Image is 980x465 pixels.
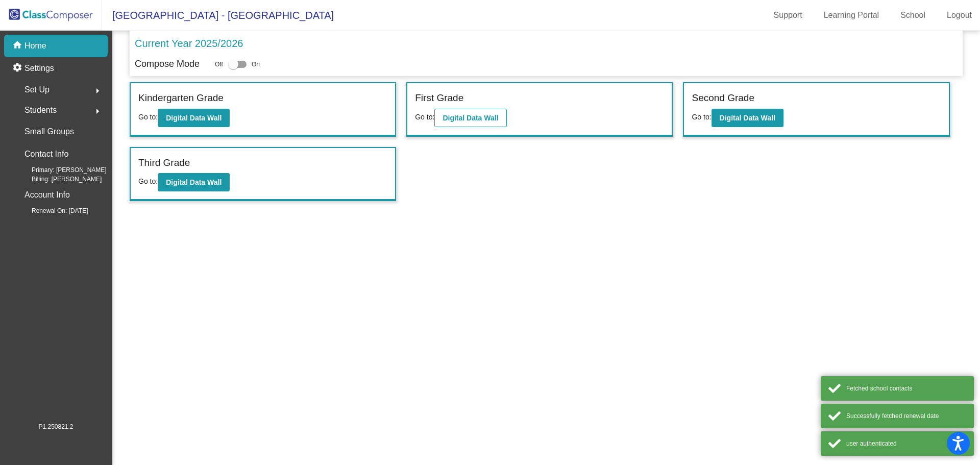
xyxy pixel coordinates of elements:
[712,109,783,127] button: Digital Data Wall
[135,36,243,51] p: Current Year 2025/2026
[720,114,775,122] b: Digital Data Wall
[15,175,102,184] span: Billing: [PERSON_NAME]
[24,125,74,139] p: Small Groups
[692,113,711,121] span: Go to:
[24,40,46,52] p: Home
[158,173,230,191] button: Digital Data Wall
[24,147,68,161] p: Contact Info
[939,7,980,23] a: Logout
[892,7,934,23] a: School
[91,105,104,117] mat-icon: arrow_right
[138,91,224,106] label: Kindergarten Grade
[102,7,334,23] span: [GEOGRAPHIC_DATA] - [GEOGRAPHIC_DATA]
[252,60,260,69] span: On
[846,439,966,448] div: user authenticated
[91,85,104,97] mat-icon: arrow_right
[138,113,158,121] span: Go to:
[415,91,463,106] label: First Grade
[138,177,158,185] span: Go to:
[135,57,200,71] p: Compose Mode
[166,114,222,122] b: Digital Data Wall
[15,206,88,215] span: Renewal On: [DATE]
[692,91,754,106] label: Second Grade
[846,411,966,421] div: Successfully fetched renewal date
[12,62,24,75] mat-icon: settings
[846,384,966,393] div: Fetched school contacts
[15,165,107,175] span: Primary: [PERSON_NAME]
[766,7,811,23] a: Support
[166,178,222,186] b: Digital Data Wall
[443,114,498,122] b: Digital Data Wall
[24,83,50,97] span: Set Up
[138,156,190,170] label: Third Grade
[215,60,223,69] span: Off
[158,109,230,127] button: Digital Data Wall
[816,7,888,23] a: Learning Portal
[24,62,54,75] p: Settings
[24,103,57,117] span: Students
[415,113,434,121] span: Go to:
[24,188,70,202] p: Account Info
[434,109,506,127] button: Digital Data Wall
[12,40,24,52] mat-icon: home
